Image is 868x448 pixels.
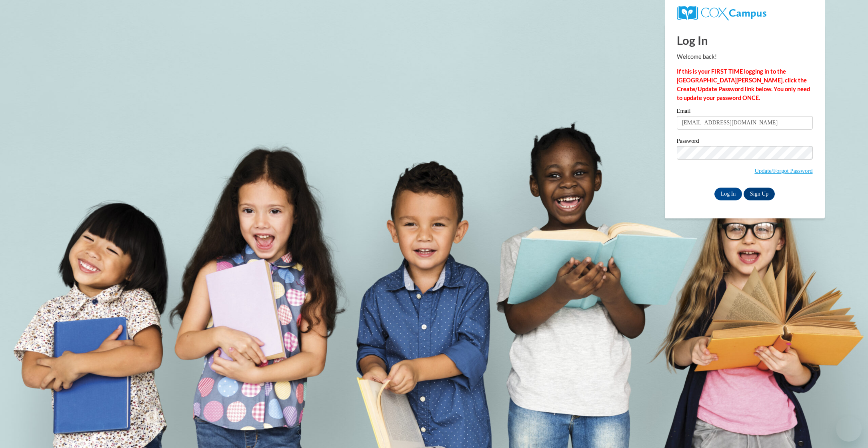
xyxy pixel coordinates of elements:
[677,52,813,61] p: Welcome back!
[677,32,813,48] h1: Log In
[714,188,742,200] input: Log In
[677,108,813,116] label: Email
[754,168,812,174] a: Update/Forgot Password
[836,416,862,442] iframe: Button to launch messaging window
[677,6,766,20] img: COX Campus
[744,188,775,200] a: Sign Up
[677,6,813,20] a: COX Campus
[677,68,810,101] strong: If this is your FIRST TIME logging in to the [GEOGRAPHIC_DATA][PERSON_NAME], click the Create/Upd...
[677,138,813,146] label: Password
